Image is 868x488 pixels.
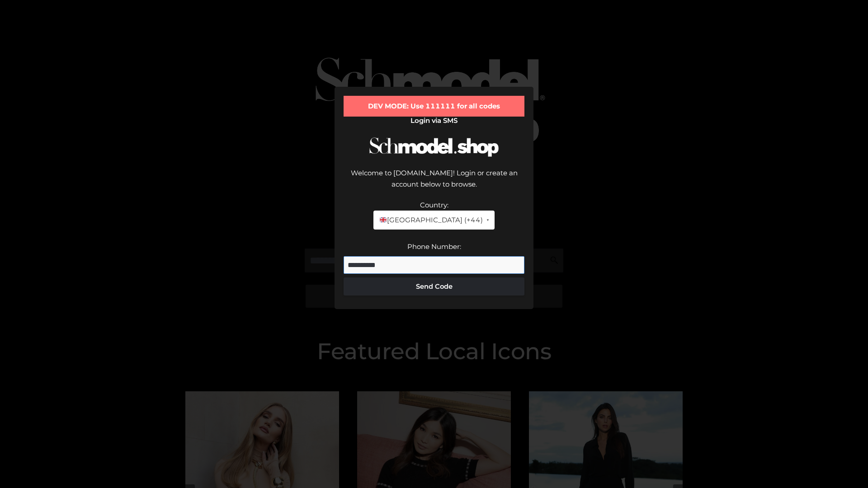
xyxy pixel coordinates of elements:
[366,129,502,165] img: Schmodel Logo
[379,214,482,226] span: [GEOGRAPHIC_DATA] (+44)
[344,117,524,125] h2: Login via SMS
[380,216,387,223] img: 🇬🇧
[420,201,448,209] label: Country:
[407,242,461,251] label: Phone Number:
[344,167,524,199] div: Welcome to [DOMAIN_NAME]! Login or create an account below to browse.
[344,277,524,296] button: Send Code
[344,96,524,117] div: DEV MODE: Use 111111 for all codes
